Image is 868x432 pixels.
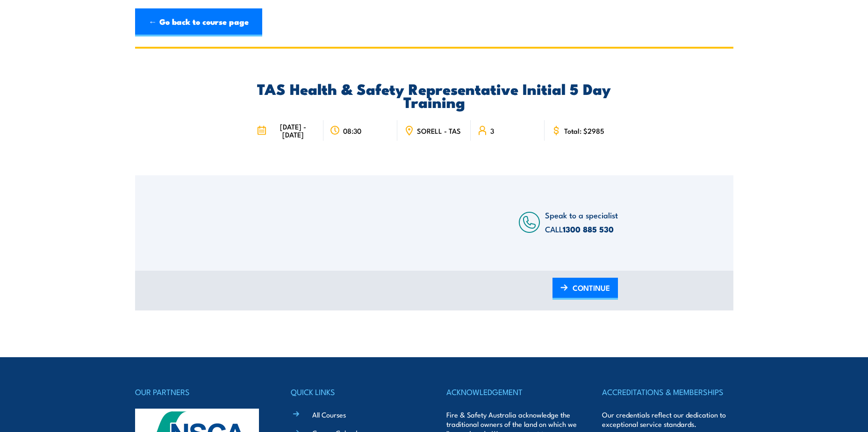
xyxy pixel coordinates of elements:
[269,122,317,138] span: [DATE] - [DATE]
[343,127,361,135] span: 08:30
[602,410,733,429] p: Our credentials reflect our dedication to exceptional service standards.
[135,8,262,36] a: ← Go back to course page
[135,385,266,398] h4: OUR PARTNERS
[490,127,494,135] span: 3
[564,127,604,135] span: Total: $2985
[250,82,618,108] h2: TAS Health & Safety Representative Initial 5 Day Training
[417,127,461,135] span: SORELL - TAS
[545,209,618,235] span: Speak to a specialist CALL
[573,275,610,300] span: CONTINUE
[602,385,733,398] h4: ACCREDITATIONS & MEMBERSHIPS
[552,278,618,300] a: CONTINUE
[563,223,614,235] a: 1300 885 530
[291,385,422,398] h4: QUICK LINKS
[446,385,577,398] h4: ACKNOWLEDGEMENT
[312,410,346,419] a: All Courses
